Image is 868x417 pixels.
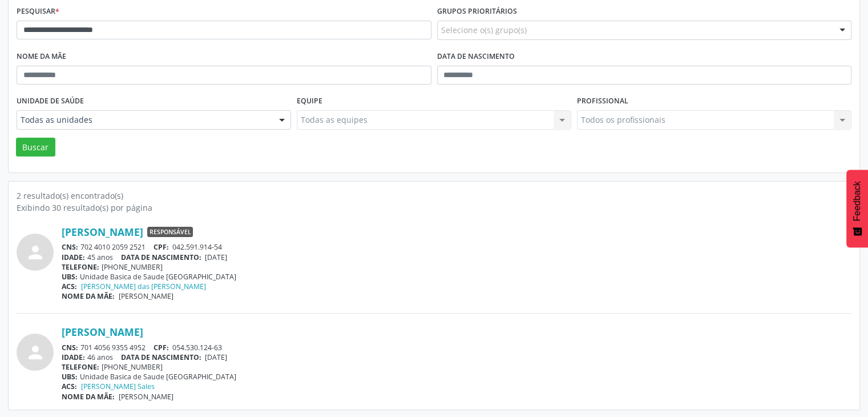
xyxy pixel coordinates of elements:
[172,343,222,352] span: 054.530.124-63
[121,352,201,362] span: DATA DE NASCIMENTO:
[62,282,77,291] span: ACS:
[17,190,851,202] div: 2 resultado(s) encontrado(s)
[441,24,527,36] span: Selecione o(s) grupo(s)
[62,226,143,238] a: [PERSON_NAME]
[852,181,862,221] span: Feedback
[62,262,851,272] div: [PHONE_NUMBER]
[437,48,515,66] label: Data de nascimento
[846,170,868,247] button: Feedback - Mostrar pesquisa
[62,242,78,252] span: CNS:
[81,282,206,291] a: [PERSON_NAME] das [PERSON_NAME]
[154,242,169,252] span: CPF:
[577,93,628,110] label: Profissional
[119,392,173,402] span: [PERSON_NAME]
[62,272,78,282] span: UBS:
[121,252,201,262] span: DATA DE NASCIMENTO:
[17,3,59,21] label: Pesquisar
[62,252,85,262] span: IDADE:
[62,372,78,382] span: UBS:
[62,382,77,391] span: ACS:
[297,93,322,110] label: Equipe
[16,138,55,157] button: Buscar
[25,342,46,363] i: person
[154,343,169,352] span: CPF:
[62,252,851,262] div: 45 anos
[62,362,851,372] div: [PHONE_NUMBER]
[21,114,268,126] span: Todas as unidades
[25,242,46,263] i: person
[62,372,851,382] div: Unidade Basica de Saude [GEOGRAPHIC_DATA]
[62,343,851,352] div: 701 4056 9355 4952
[62,272,851,282] div: Unidade Basica de Saude [GEOGRAPHIC_DATA]
[62,362,99,372] span: TELEFONE:
[62,326,143,338] a: [PERSON_NAME]
[205,252,227,262] span: [DATE]
[119,291,173,301] span: [PERSON_NAME]
[62,352,851,362] div: 46 anos
[147,227,193,237] span: Responsável
[62,242,851,252] div: 702 4010 2059 2521
[17,48,66,66] label: Nome da mãe
[62,291,115,301] span: NOME DA MÃE:
[172,242,222,252] span: 042.591.914-54
[62,392,115,402] span: NOME DA MÃE:
[437,3,517,21] label: Grupos prioritários
[205,352,227,362] span: [DATE]
[62,352,85,362] span: IDADE:
[17,93,84,110] label: Unidade de saúde
[17,202,851,214] div: Exibindo 30 resultado(s) por página
[81,382,155,391] a: [PERSON_NAME] Sales
[62,262,99,272] span: TELEFONE:
[62,343,78,352] span: CNS:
